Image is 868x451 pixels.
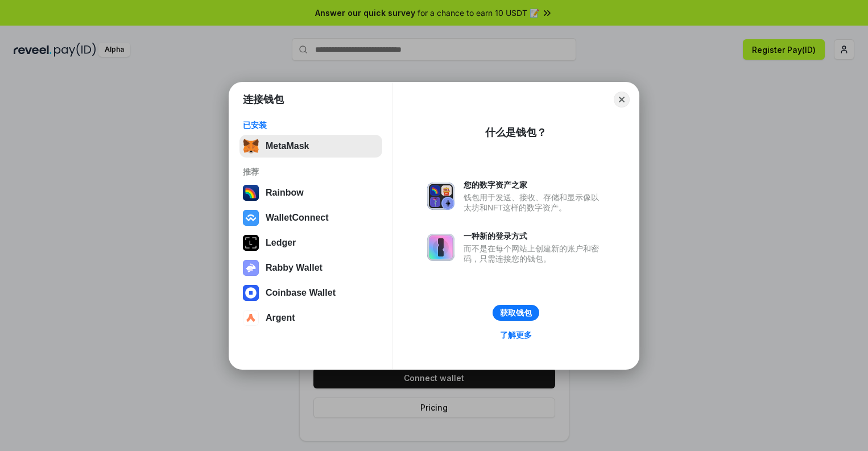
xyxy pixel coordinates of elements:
button: MetaMask [239,135,382,158]
div: 获取钱包 [500,308,532,318]
button: WalletConnect [239,206,382,229]
button: Coinbase Wallet [239,282,382,304]
button: Close [614,92,630,107]
div: Argent [266,313,295,323]
button: Ledger [239,231,382,254]
div: MetaMask [266,141,309,151]
img: svg+xml,%3Csvg%20width%3D%2228%22%20height%3D%2228%22%20viewBox%3D%220%200%2028%2028%22%20fill%3D... [243,285,259,301]
div: 了解更多 [500,330,532,340]
div: 什么是钱包？ [485,126,547,139]
a: 了解更多 [493,328,539,342]
img: svg+xml,%3Csvg%20width%3D%22120%22%20height%3D%22120%22%20viewBox%3D%220%200%20120%20120%22%20fil... [243,185,259,201]
img: svg+xml,%3Csvg%20xmlns%3D%22http%3A%2F%2Fwww.w3.org%2F2000%2Fsvg%22%20fill%3D%22none%22%20viewBox... [427,183,454,210]
img: svg+xml,%3Csvg%20width%3D%2228%22%20height%3D%2228%22%20viewBox%3D%220%200%2028%2028%22%20fill%3D... [243,310,259,326]
h1: 连接钱包 [243,93,284,106]
button: Rabby Wallet [239,256,382,279]
div: Coinbase Wallet [266,288,336,298]
div: 您的数字资产之家 [464,180,605,190]
img: svg+xml,%3Csvg%20width%3D%2228%22%20height%3D%2228%22%20viewBox%3D%220%200%2028%2028%22%20fill%3D... [243,210,259,226]
div: 已安装 [243,120,379,130]
img: svg+xml,%3Csvg%20xmlns%3D%22http%3A%2F%2Fwww.w3.org%2F2000%2Fsvg%22%20fill%3D%22none%22%20viewBox... [427,234,454,261]
div: 一种新的登录方式 [464,231,605,241]
img: svg+xml,%3Csvg%20fill%3D%22none%22%20height%3D%2233%22%20viewBox%3D%220%200%2035%2033%22%20width%... [243,138,259,154]
div: Rainbow [266,188,304,198]
div: Ledger [266,238,296,248]
div: 而不是在每个网站上创建新的账户和密码，只需连接您的钱包。 [464,243,605,264]
button: Rainbow [239,181,382,204]
div: 钱包用于发送、接收、存储和显示像以太坊和NFT这样的数字资产。 [464,192,605,213]
img: svg+xml,%3Csvg%20xmlns%3D%22http%3A%2F%2Fwww.w3.org%2F2000%2Fsvg%22%20width%3D%2228%22%20height%3... [243,235,259,251]
div: Rabby Wallet [266,263,323,273]
div: 推荐 [243,167,379,177]
img: svg+xml,%3Csvg%20xmlns%3D%22http%3A%2F%2Fwww.w3.org%2F2000%2Fsvg%22%20fill%3D%22none%22%20viewBox... [243,260,259,276]
button: 获取钱包 [493,305,539,321]
button: Argent [239,307,382,329]
div: WalletConnect [266,213,329,223]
